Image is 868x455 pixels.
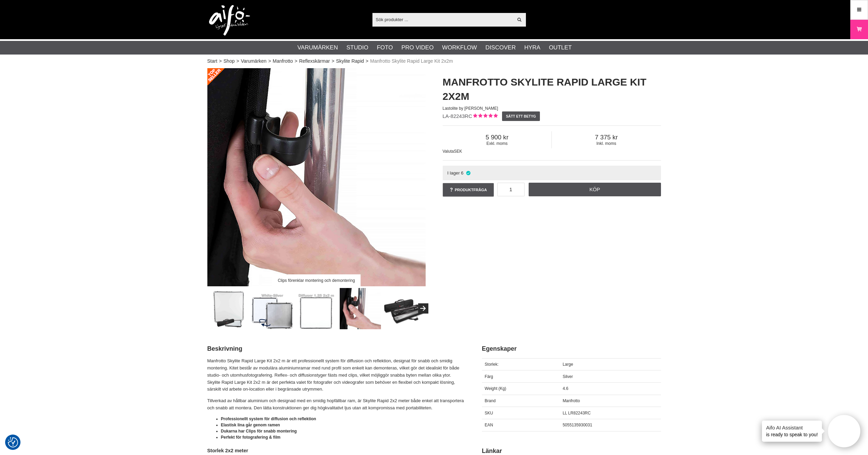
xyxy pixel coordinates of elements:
[207,68,426,286] a: Clips förenklar montering och demontering
[485,374,493,379] span: Färg
[297,43,338,52] a: Varumärken
[443,134,552,141] span: 5 900
[443,149,454,154] span: Valuta
[552,134,661,141] span: 7 375
[366,58,368,65] span: >
[8,436,18,449] button: Samtyckesinställningar
[268,58,271,65] span: >
[377,43,393,52] a: Foto
[208,288,249,329] img: Manfrotto Skylite Rapid Large Kit 2x2 meter
[549,43,572,52] a: Outlet
[221,435,281,440] strong: Perfekt för fotografering & film
[241,58,266,65] a: Varumärken
[482,345,661,353] h2: Egenskaper
[273,58,293,65] a: Manfrotto
[207,397,465,412] p: Tillverkad av hållbar aluminium och designad med en smidig hopfällbar ram, är Skylite Rapid 2x2 m...
[443,106,498,111] span: Lastolite by [PERSON_NAME]
[485,386,506,391] span: Weight (Kg)
[221,416,316,421] strong: Professionellt system för diffusion och reflektion
[8,437,18,448] img: Revisit consent button
[418,303,428,314] button: Next
[223,58,235,65] a: Shop
[221,423,280,427] strong: Elastisk lina går genom ramen
[524,43,540,52] a: Hyra
[766,424,818,431] h4: Aifo AI Assistant
[465,170,471,176] i: I lager
[207,68,426,286] img: Manfrotto Skylite Rapid Large Kit 2x2 meter
[332,58,334,65] span: >
[563,423,592,427] span: 5055135930031
[461,170,464,176] span: 6
[485,362,499,367] span: Storlek:
[529,183,661,196] a: Köp
[563,374,573,379] span: Silver
[340,288,381,329] img: Clips förenklar montering och demontering
[207,345,465,353] h2: Beskrivning
[207,58,218,65] a: Start
[272,274,361,286] div: Clips förenklar montering och demontering
[443,183,494,197] a: Produktfråga
[552,141,661,146] span: Inkl. moms
[563,411,591,415] span: LL LR82243RC
[485,43,516,52] a: Discover
[207,358,465,393] p: Manfrotto Skylite Rapid Large Kit 2x2 m är ett professionellt system för diffusion och reflektion...
[401,43,433,52] a: Pro Video
[443,75,661,104] h1: Manfrotto Skylite Rapid Large Kit 2x2m
[299,58,330,65] a: Reflexskärmar
[472,113,498,120] div: Kundbetyg: 5.00
[221,429,297,434] strong: Dukarna har Clips för snabb montering
[296,288,337,329] img: Diffusor som dämpar ljuset med -1,25 bländarsteg
[563,398,580,403] span: Manfrotto
[563,386,569,391] span: 4.6
[563,362,573,367] span: Large
[236,58,239,65] span: >
[219,58,222,65] span: >
[447,170,460,176] span: I lager
[454,149,462,154] span: SEK
[485,398,496,403] span: Brand
[443,141,552,146] span: Exkl. moms
[372,14,513,25] input: Sök produkter ...
[502,111,540,121] a: Sätt ett betyg
[443,113,472,119] span: LA-82243RC
[442,43,477,52] a: Workflow
[485,423,493,427] span: EAN
[295,58,297,65] span: >
[207,447,465,454] h4: Storlek 2x2 meter
[336,58,364,65] a: Skylite Rapid
[370,58,453,65] span: Manfrotto Skylite Rapid Large Kit 2x2m
[252,288,293,329] img: Dubbelsidig, Silver samt Vit reflekterande yta
[762,421,822,442] div: is ready to speak to you!
[209,5,250,36] img: logo.png
[347,43,368,52] a: Studio
[384,288,425,329] img: Robust väska medföljer, uppskattas vid transport
[485,411,493,415] span: SKU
